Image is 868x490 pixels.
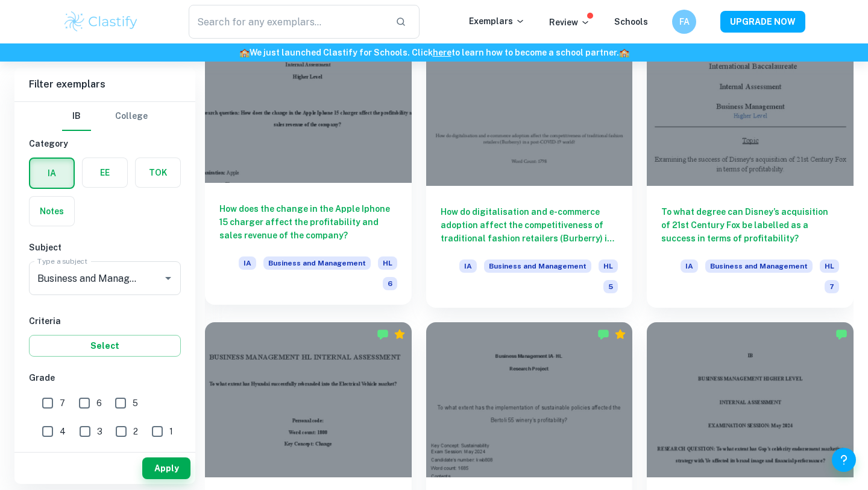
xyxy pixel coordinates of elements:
img: Marked [377,328,389,340]
button: UPGRADE NOW [720,11,805,33]
img: Clastify logo [63,10,139,34]
h6: Criteria [29,314,181,328]
span: HL [599,259,618,273]
img: Marked [597,328,609,340]
span: Business and Management [705,259,813,273]
a: Schools [614,17,648,27]
button: IA [30,159,74,188]
p: Review [549,16,590,29]
span: 2 [133,425,138,438]
span: 🏫 [239,48,250,57]
div: Premium [614,328,626,340]
div: Premium [394,328,406,340]
h6: Subject [29,241,181,254]
span: HL [820,259,839,273]
span: Business and Management [263,256,371,270]
span: IA [681,259,698,273]
span: 4 [60,425,66,438]
span: 1 [169,425,173,438]
h6: We just launched Clastify for Schools. Click to learn how to become a school partner. [2,46,866,59]
button: College [115,102,148,131]
a: How do digitalisation and e-commerce adoption affect the competitiveness of traditional fashion r... [426,31,633,308]
a: How does the change in the Apple Iphone 15 charger affect the profitability and sales revenue of ... [205,31,412,308]
h6: How do digitalisation and e-commerce adoption affect the competitiveness of traditional fashion r... [441,205,618,245]
h6: FA [678,15,691,28]
span: IA [459,259,477,273]
h6: To what degree can Disney’s acquisition of 21st Century Fox be labelled as a success in terms of ... [661,205,839,245]
span: 7 [825,280,839,293]
h6: How does the change in the Apple Iphone 15 charger affect the profitability and sales revenue of ... [219,202,397,242]
span: Business and Management [484,259,591,273]
span: 3 [97,425,102,438]
span: 5 [603,280,618,293]
span: 5 [133,396,138,410]
button: TOK [136,158,180,187]
span: 6 [383,277,397,290]
p: Exemplars [469,14,525,28]
span: HL [378,256,397,270]
span: 7 [60,396,65,410]
button: Help and Feedback [832,448,856,472]
button: Notes [30,197,74,226]
h6: Category [29,137,181,150]
button: IB [62,102,91,131]
a: here [433,48,451,57]
span: 🏫 [619,48,629,57]
button: Open [160,270,177,287]
div: Filter type choice [62,102,148,131]
button: EE [83,158,127,187]
button: Select [29,335,181,357]
button: FA [672,10,696,34]
span: 6 [96,396,102,410]
button: Apply [142,457,190,479]
h6: Grade [29,371,181,384]
img: Marked [835,328,848,340]
span: IA [239,256,256,270]
a: To what degree can Disney’s acquisition of 21st Century Fox be labelled as a success in terms of ... [647,31,854,308]
input: Search for any exemplars... [189,5,386,39]
label: Type a subject [37,256,87,266]
h6: Filter exemplars [14,68,195,101]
